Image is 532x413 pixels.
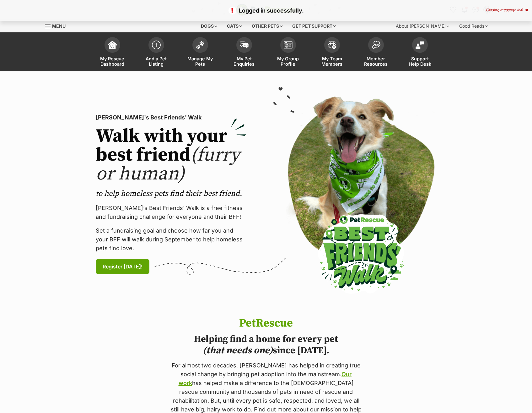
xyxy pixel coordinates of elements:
[240,41,249,48] img: pet-enquiries-icon-7e3ad2cf08bfb03b45e93fb7055b45f3efa6380592205ae92323e6603595dc1f.svg
[45,20,70,31] a: Menu
[196,41,205,49] img: manage-my-pets-icon-02211641906a0b7f246fdf0571729dbe1e7629f14944591b6c1af311fb30b64b.svg
[318,56,346,67] span: My Team Members
[96,204,246,221] p: [PERSON_NAME]’s Best Friends' Walk is a free fitness and fundraising challenge for everyone and t...
[406,56,434,67] span: Support Help Desk
[142,56,170,67] span: Add a Pet Listing
[103,263,142,270] span: Register [DATE]!
[98,56,126,67] span: My Rescue Dashboard
[186,56,214,67] span: Manage My Pets
[52,23,66,29] span: Menu
[90,34,134,71] a: My Rescue Dashboard
[178,34,222,71] a: Manage My Pets
[203,344,273,356] i: (that needs one)
[266,34,310,71] a: My Group Profile
[223,20,246,32] div: Cats
[230,56,258,67] span: My Pet Enquiries
[169,333,363,356] h2: Helping find a home for every pet since [DATE].
[96,143,240,186] span: (furry or human)
[96,127,246,184] h2: Walk with your best friend
[222,34,266,71] a: My Pet Enquiries
[398,34,442,71] a: Support Help Desk
[372,41,380,49] img: member-resources-icon-8e73f808a243e03378d46382f2149f9095a855e16c252ad45f914b54edf8863c.svg
[96,189,246,199] p: to help homeless pets find their best friend.
[391,20,454,32] div: About [PERSON_NAME]
[362,56,390,67] span: Member Resources
[274,56,302,67] span: My Group Profile
[284,41,293,49] img: group-profile-icon-3fa3cf56718a62981997c0bc7e787c4b2cf8bcc04b72c1350f741eb67cf2f40e.svg
[455,20,492,32] div: Good Reads
[416,41,424,49] img: help-desk-icon-fdf02630f3aa405de69fd3d07c3f3aa587a6932b1a1747fa1d2bba05be0121f9.svg
[169,317,363,330] h1: PetRescue
[247,20,287,32] div: Other pets
[96,113,246,122] p: [PERSON_NAME]'s Best Friends' Walk
[328,41,336,49] img: team-members-icon-5396bd8760b3fe7c0b43da4ab00e1e3bb1a5d9ba89233759b79545d2d3fc5d0d.svg
[134,34,178,71] a: Add a Pet Listing
[354,34,398,71] a: Member Resources
[108,41,117,49] img: dashboard-icon-eb2f2d2d3e046f16d808141f083e7271f6b2e854fb5c12c21221c1fb7104beca.svg
[152,41,161,49] img: add-pet-listing-icon-0afa8454b4691262ce3f59096e99ab1cd57d4a30225e0717b998d2c9b9846f56.svg
[310,34,354,71] a: My Team Members
[196,20,222,32] div: Dogs
[96,259,149,274] a: Register [DATE]!
[96,226,246,253] p: Set a fundraising goal and choose how far you and your BFF will walk during September to help hom...
[288,20,340,32] div: Get pet support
